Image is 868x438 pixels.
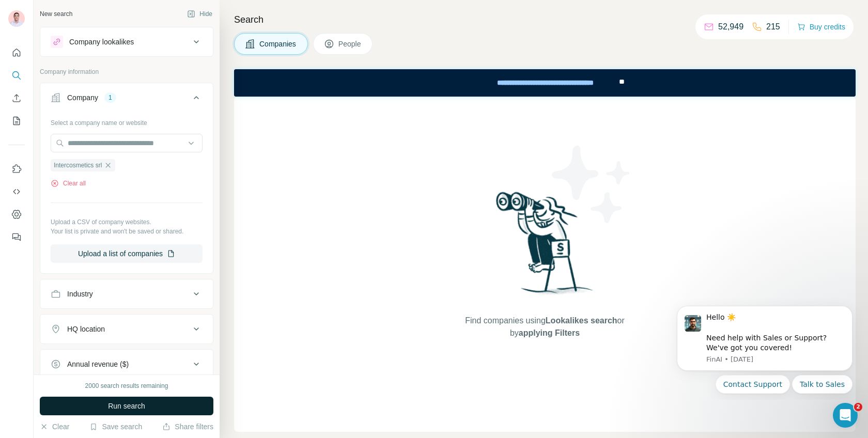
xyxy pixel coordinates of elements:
button: Company lookalikes [40,29,213,54]
button: Quick start [8,43,25,62]
button: Feedback [8,228,25,246]
p: Company information [40,67,213,76]
button: Clear all [51,179,86,188]
button: Run search [40,397,213,415]
img: Surfe Illustration - Stars [545,138,638,231]
span: People [338,39,362,49]
div: Annual revenue ($) [67,359,129,369]
iframe: Intercom live chat [833,403,858,428]
div: Select a company name or website [51,114,203,128]
div: 1 [104,93,116,102]
button: Buy credits [797,20,845,34]
div: Company [67,92,98,103]
span: Run search [108,401,145,411]
button: Enrich CSV [8,89,25,107]
button: Company1 [40,85,213,114]
span: Find companies using or by [462,315,627,339]
iframe: Banner [234,69,856,97]
div: Industry [67,289,93,299]
span: Companies [259,39,297,49]
button: Use Surfe on LinkedIn [8,160,25,178]
button: Save search [89,421,142,432]
span: Lookalikes search [546,316,617,325]
button: Hide [180,6,220,22]
button: My lists [8,112,25,130]
button: Clear [40,421,69,432]
img: Avatar [8,10,25,27]
button: Use Surfe API [8,182,25,201]
button: Search [8,66,25,85]
div: HQ location [67,324,105,334]
iframe: Intercom notifications message [661,298,868,400]
span: applying Filters [519,328,580,337]
button: HQ location [40,317,213,341]
span: Intercosmetics srl [54,161,102,170]
button: Industry [40,281,213,306]
p: Your list is private and won't be saved or shared. [51,227,203,236]
p: Upload a CSV of company websites. [51,217,203,227]
div: Company lookalikes [69,37,134,47]
div: New search [40,9,72,19]
p: 52,949 [718,21,743,33]
p: 215 [766,21,780,33]
div: 2000 search results remaining [85,381,168,390]
h4: Search [234,12,856,27]
img: Surfe Illustration - Woman searching with binoculars [491,189,599,304]
span: 2 [854,403,862,411]
button: Share filters [162,421,213,432]
button: Dashboard [8,205,25,224]
button: Upload a list of companies [51,244,203,263]
button: Annual revenue ($) [40,352,213,377]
